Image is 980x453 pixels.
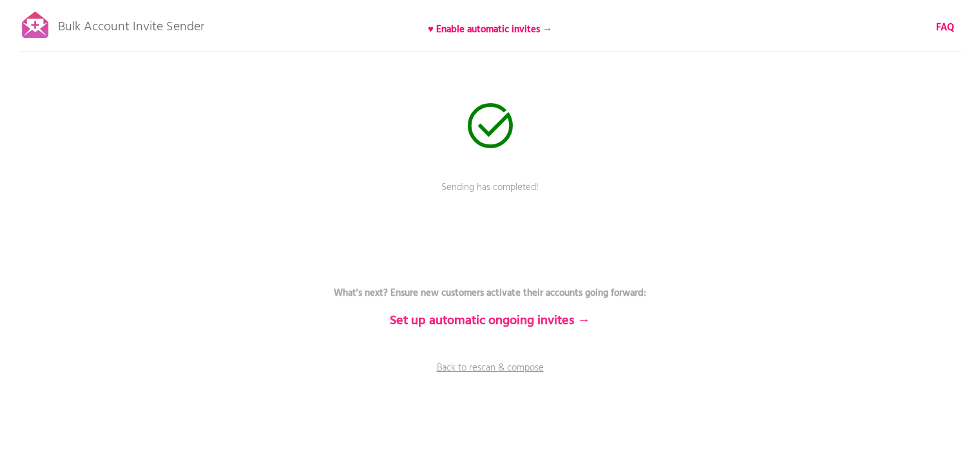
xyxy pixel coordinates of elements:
b: FAQ [936,20,954,35]
a: Back to rescan & compose [297,361,684,393]
b: What's next? Ensure new customers activate their accounts going forward: [334,285,646,301]
b: Set up automatic ongoing invites → [390,311,590,331]
a: FAQ [936,21,954,35]
p: Sending has completed! [297,180,684,213]
p: Bulk Account Invite Sender [58,8,204,40]
b: ♥ Enable automatic invites → [428,22,552,37]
